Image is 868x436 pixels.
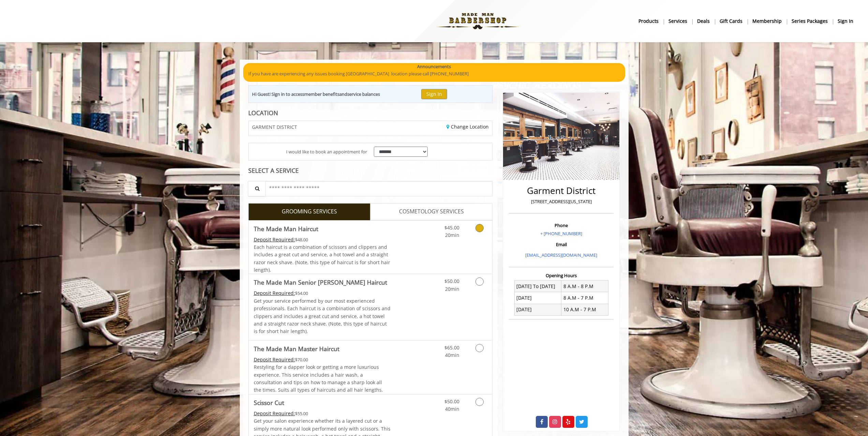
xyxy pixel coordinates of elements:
[634,16,664,26] a: Productsproducts
[252,124,297,130] span: GARMENT DISTRICT
[254,356,391,363] div: $70.00
[254,236,391,243] div: $48.00
[445,406,459,412] span: 40min
[445,352,459,358] span: 40min
[664,16,692,26] a: ServicesServices
[254,290,295,296] span: This service needs some Advance to be paid before we block your appointment
[748,16,787,26] a: MembershipMembership
[431,2,525,40] img: Made Man Barbershop logo
[248,70,620,77] p: If you have are experiencing any issues booking [GEOGRAPHIC_DATA] location please call [PHONE_NUM...
[511,198,612,205] p: [STREET_ADDRESS][US_STATE]
[540,230,582,237] a: + [PHONE_NUMBER]
[254,410,295,417] span: This service needs some Advance to be paid before we block your appointment
[254,356,295,363] span: This service needs some Advance to be paid before we block your appointment
[446,123,489,130] a: Change Location
[692,16,715,26] a: DealsDeals
[444,224,459,231] span: $45.00
[511,186,612,196] h2: Garment District
[561,292,608,304] td: 8 A.M - 7 P.M
[638,17,659,25] b: products
[254,410,391,417] div: $55.00
[514,304,561,315] td: [DATE]
[254,236,295,243] span: This service needs some Advance to be paid before we block your appointment
[421,89,447,99] button: Sign In
[248,109,278,117] b: LOCATION
[697,17,710,25] b: Deals
[561,281,608,292] td: 8 A.M - 8 P.M
[417,63,451,70] b: Announcements
[444,398,459,405] span: $50.00
[254,398,284,407] b: Scissor Cut
[720,17,742,25] b: gift cards
[254,289,391,297] div: $54.00
[286,148,367,155] span: I would like to book an appointment for
[444,278,459,284] span: $50.00
[248,167,493,174] div: SELECT A SERVICE
[254,364,383,393] span: Restyling for a dapper look or getting a more luxurious experience. This service includes a hair ...
[833,16,858,26] a: sign insign in
[787,16,833,26] a: Series packagesSeries packages
[254,224,318,234] b: The Made Man Haircut
[254,244,390,273] span: Each haircut is a combination of scissors and clippers and includes a great cut and service, a ho...
[444,344,459,351] span: $65.00
[282,207,337,216] span: GROOMING SERVICES
[304,91,339,97] b: member benefits
[838,17,853,25] b: sign in
[445,286,459,292] span: 20min
[514,281,561,292] td: [DATE] To [DATE]
[525,252,597,258] a: [EMAIL_ADDRESS][DOMAIN_NAME]
[792,17,828,25] b: Series packages
[514,292,561,304] td: [DATE]
[248,181,266,196] button: Service Search
[511,223,612,228] h3: Phone
[668,17,687,25] b: Services
[752,17,782,25] b: Membership
[445,232,459,238] span: 20min
[254,277,387,287] b: The Made Man Senior [PERSON_NAME] Haircut
[399,207,464,216] span: COSMETOLOGY SERVICES
[511,242,612,247] h3: Email
[715,16,748,26] a: Gift cardsgift cards
[254,297,391,335] p: Get your service performed by our most experienced professionals. Each haircut is a combination o...
[252,91,380,98] div: Hi Guest! Sign in to access and
[254,344,339,354] b: The Made Man Master Haircut
[509,273,614,278] h3: Opening Hours
[347,91,380,97] b: service balances
[561,304,608,315] td: 10 A.M - 7 P.M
